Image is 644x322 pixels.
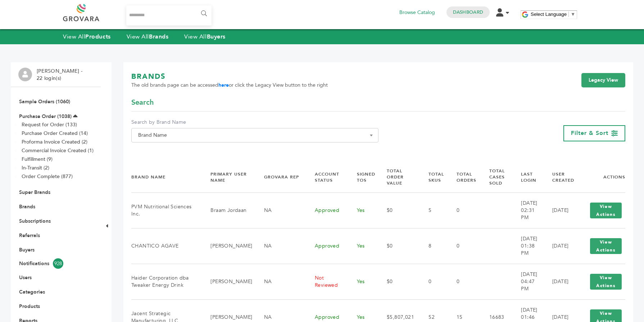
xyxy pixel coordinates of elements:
[453,9,483,15] a: Dashboard
[207,33,226,41] strong: Buyers
[590,203,622,218] button: View Actions
[201,162,255,192] th: Primary User Name
[184,33,226,41] a: View AllBuyers
[448,264,480,299] td: 0
[571,129,608,137] span: Filter & Sort
[22,147,94,154] a: Commercial Invoice Created (1)
[85,33,110,41] strong: Products
[378,228,420,264] td: $0
[18,68,32,81] img: profile.png
[531,12,567,17] span: Select Language
[543,264,577,299] td: [DATE]
[378,162,420,192] th: Total Order Value
[19,274,32,281] a: Users
[218,82,229,89] a: here
[419,264,447,299] td: 0
[306,162,348,192] th: Account Status
[255,264,306,299] td: NA
[127,33,169,41] a: View AllBrands
[19,303,40,310] a: Products
[22,139,87,145] a: Proforma Invoice Created (2)
[19,258,92,269] a: Notifications928
[22,121,77,128] a: Request for Order (133)
[149,33,168,41] strong: Brands
[19,189,50,196] a: Super Brands
[306,228,348,264] td: Approved
[19,113,72,120] a: Purchase Order (1038)
[378,264,420,299] td: $0
[22,164,49,171] a: In-Transit (2)
[131,192,201,228] td: PVM Nutritional Sciences Inc.
[306,264,348,299] td: Not Reviewed
[419,228,447,264] td: 8
[135,130,375,140] span: Brand Name
[53,258,63,269] span: 928
[419,162,447,192] th: Total SKUs
[577,162,625,192] th: Actions
[131,72,328,82] h1: BRANDS
[255,192,306,228] td: NA
[543,162,577,192] th: User Created
[531,12,575,17] a: Select Language​
[22,156,53,163] a: Fulfillment (9)
[348,228,378,264] td: Yes
[581,73,625,87] a: Legacy View
[348,192,378,228] td: Yes
[131,162,201,192] th: Brand Name
[255,162,306,192] th: Grovara Rep
[590,274,622,290] button: View Actions
[37,68,84,82] li: [PERSON_NAME] - 22 login(s)
[448,228,480,264] td: 0
[255,228,306,264] td: NA
[131,82,328,89] span: The old brands page can be accessed or click the Legacy View button to the right
[19,203,35,210] a: Brands
[571,12,575,17] span: ▼
[19,232,40,239] a: Referrals
[19,246,35,253] a: Buyers
[543,228,577,264] td: [DATE]
[448,162,480,192] th: Total Orders
[512,192,543,228] td: [DATE] 02:31 PM
[543,192,577,228] td: [DATE]
[306,192,348,228] td: Approved
[22,173,73,180] a: Order Complete (877)
[19,98,70,105] a: Sample Orders (1060)
[399,9,435,17] a: Browse Catalog
[131,119,378,126] label: Search by Brand Name
[448,192,480,228] td: 0
[348,264,378,299] td: Yes
[419,192,447,228] td: 5
[568,12,569,17] span: ​
[201,264,255,299] td: [PERSON_NAME]
[348,162,378,192] th: Signed TOS
[512,264,543,299] td: [DATE] 04:47 PM
[378,192,420,228] td: $0
[63,33,111,41] a: View AllProducts
[201,192,255,228] td: Braam Jordaan
[131,264,201,299] td: Haider Corporation dba Tweaker Energy Drink
[126,5,212,26] input: Search...
[22,130,88,137] a: Purchase Order Created (14)
[512,162,543,192] th: Last Login
[19,218,51,225] a: Subscriptions
[590,238,622,254] button: View Actions
[512,228,543,264] td: [DATE] 01:38 PM
[131,228,201,264] td: CHANTICO AGAVE
[201,228,255,264] td: [PERSON_NAME]
[19,289,45,295] a: Categories
[480,162,512,192] th: Total Cases Sold
[131,97,154,108] span: Search
[131,128,378,142] span: Brand Name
